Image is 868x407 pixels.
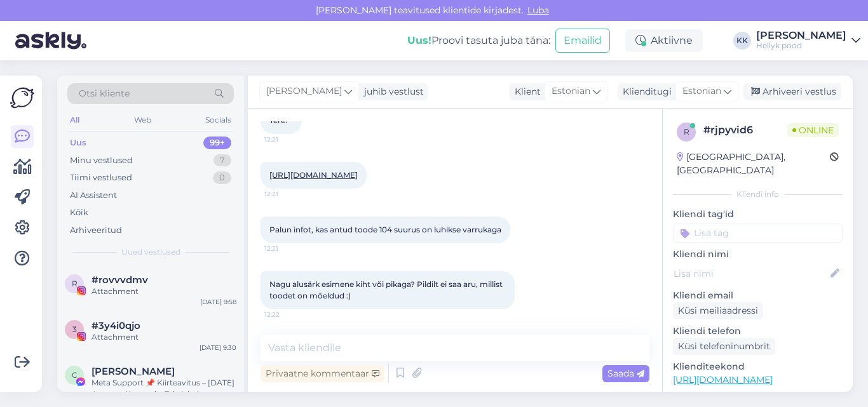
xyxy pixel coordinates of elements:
div: [PERSON_NAME] [756,30,846,41]
div: Klienditugi [618,85,672,98]
div: Socials [203,112,234,128]
b: Uus! [407,34,431,46]
span: Luba [524,4,553,16]
span: Clara Dongo [92,366,175,377]
div: Kliendi info [673,189,843,200]
div: 99+ [203,137,231,149]
div: KK [733,32,751,50]
img: Askly Logo [10,86,34,110]
div: Hellyk pood [756,41,846,51]
input: Lisa nimi [674,267,828,281]
span: Estonian [552,84,590,98]
div: Klient [510,85,541,98]
span: Uued vestlused [121,246,180,258]
div: Küsi telefoninumbrit [673,338,775,355]
span: 3 [72,324,77,334]
span: 12:22 [264,310,312,319]
div: Aktiivne [625,29,703,52]
p: Kliendi tag'id [673,208,843,221]
div: Privaatne kommentaar [261,365,384,382]
input: Lisa tag [673,224,843,243]
div: Proovi tasuta juba täna: [407,33,550,48]
span: r [72,279,78,288]
span: [PERSON_NAME] [266,84,342,98]
div: Kõik [70,206,88,219]
p: Vaata edasi ... [673,390,843,402]
span: r [684,127,689,137]
div: Uus [70,137,86,149]
div: Meta Support 📌 Kiirteavitus – [DATE] Austatud kasutaja, Teie lehelt on tuvastatud sisu, mis võib ... [92,377,236,400]
div: 7 [214,154,231,167]
div: Arhiveeritud [70,224,122,237]
span: Palun infot, kas antud toode 104 suurus on luhikse varrukaga [269,225,501,234]
p: Klienditeekond [673,360,843,373]
div: Attachment [92,286,236,297]
div: [DATE] 9:58 [200,297,236,307]
span: #3y4i0qjo [92,320,140,331]
span: Saada [607,368,644,379]
div: Web [132,112,154,128]
div: Arhiveeri vestlus [743,83,841,100]
a: [URL][DOMAIN_NAME] [269,170,358,180]
span: 12:21 [264,135,312,144]
div: Attachment [92,331,236,343]
div: Minu vestlused [70,154,133,167]
div: All [67,112,82,128]
div: Küsi meiliaadressi [673,302,763,319]
span: #rovvvdmv [92,274,148,286]
span: 12:21 [264,244,312,253]
span: C [72,370,78,380]
span: Otsi kliente [79,87,130,100]
span: 12:21 [264,189,312,199]
div: [DATE] 9:30 [200,343,236,352]
span: Estonian [682,84,721,98]
div: # rjpyvid6 [703,123,787,138]
p: Kliendi email [673,289,843,302]
p: Kliendi telefon [673,324,843,338]
p: Kliendi nimi [673,248,843,261]
div: 0 [213,171,231,184]
span: Nagu alusärk esimene kiht või pikaga? Pildilt ei saa aru, millist toodet on mõeldud :) [269,279,505,300]
a: [PERSON_NAME]Hellyk pood [756,30,860,51]
div: juhib vestlust [359,85,424,98]
a: [URL][DOMAIN_NAME] [673,374,773,385]
span: Online [787,123,839,137]
div: [GEOGRAPHIC_DATA], [GEOGRAPHIC_DATA] [677,150,830,177]
div: AI Assistent [70,189,117,202]
div: Tiimi vestlused [70,171,132,184]
button: Emailid [555,29,610,53]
